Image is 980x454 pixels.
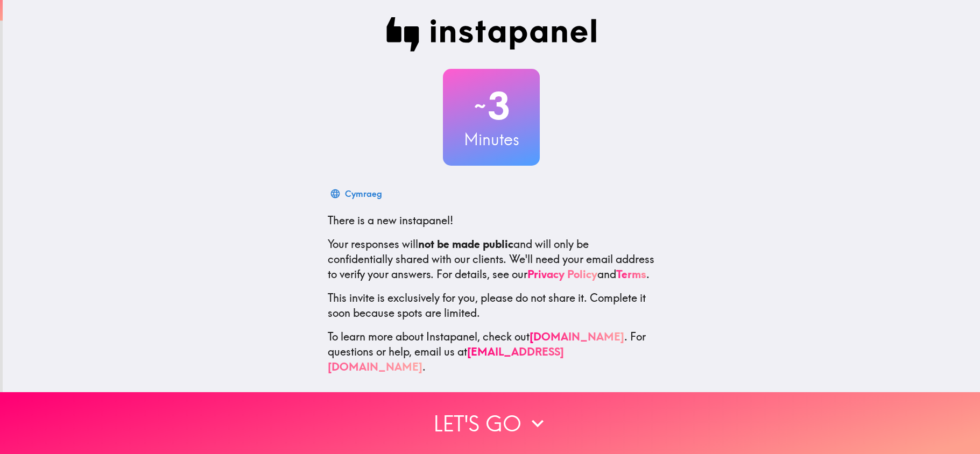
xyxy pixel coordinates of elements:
a: Terms [616,267,646,281]
b: not be made public [418,237,513,251]
span: There is a new instapanel! [328,214,453,227]
h2: 3 [443,84,540,128]
a: [DOMAIN_NAME] [530,330,624,343]
h3: Minutes [443,128,540,151]
p: This invite is exclusively for you, please do not share it. Complete it soon because spots are li... [328,290,655,321]
span: ~ [473,90,488,122]
p: Your responses will and will only be confidentially shared with our clients. We'll need your emai... [328,237,655,282]
p: To learn more about Instapanel, check out . For questions or help, email us at . [328,329,655,374]
button: Cymraeg [328,183,386,204]
div: Cymraeg [345,186,382,201]
a: [EMAIL_ADDRESS][DOMAIN_NAME] [328,345,564,373]
a: Privacy Policy [527,267,597,281]
img: Instapanel [386,17,597,52]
